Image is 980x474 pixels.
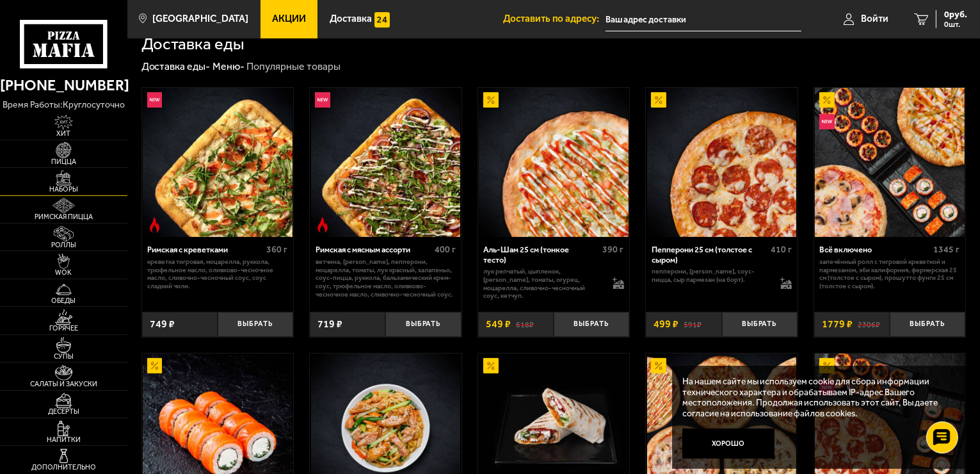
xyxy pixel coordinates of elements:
[819,258,960,291] p: Запечённый ролл с тигровой креветкой и пармезаном, Эби Калифорния, Фермерская 25 см (толстое с сы...
[147,217,163,233] img: Острое блюдо
[815,88,965,238] img: Всё включено
[503,14,606,24] span: Доставить по адресу:
[272,14,306,24] span: Акции
[819,245,930,254] div: Всё включено
[150,319,175,329] span: 749 ₽
[311,88,461,238] img: Римская с мясным ассорти
[651,92,666,108] img: Акционный
[682,429,775,459] button: Хорошо
[316,245,431,254] div: Римская с мясным ассорти
[330,14,372,24] span: Доставка
[516,319,534,329] s: 618 ₽
[483,245,599,265] div: Аль-Шам 25 см (тонкое тесто)
[682,376,948,418] p: На нашем сайте мы используем cookie для сбора информации технического характера и обрабатываем IP...
[483,92,499,108] img: Акционный
[435,244,456,255] span: 400 г
[479,88,629,238] img: Аль-Шам 25 см (тонкое тесто)
[218,312,293,337] button: Выбрать
[316,258,456,299] p: ветчина, [PERSON_NAME], пепперони, моцарелла, томаты, лук красный, халапеньо, соус-пицца, руккола...
[315,92,330,108] img: Новинка
[246,60,341,74] div: Популярные товары
[819,92,835,108] img: Акционный
[317,319,342,329] span: 719 ₽
[814,88,966,238] a: АкционныйНовинкаВсё включено
[315,217,330,233] img: Острое блюдо
[147,258,287,291] p: креветка тигровая, моцарелла, руккола, трюфельное масло, оливково-чесночное масло, сливочно-чесно...
[147,358,163,373] img: Акционный
[152,14,248,24] span: [GEOGRAPHIC_DATA]
[486,319,511,329] span: 549 ₽
[646,88,798,238] a: АкционныйПепперони 25 см (толстое с сыром)
[858,319,880,329] s: 2306 ₽
[385,312,461,337] button: Выбрать
[478,88,630,238] a: АкционныйАль-Шам 25 см (тонкое тесто)
[142,88,294,238] a: НовинкаОстрое блюдоРимская с креветками
[822,319,853,329] span: 1779 ₽
[143,88,293,238] img: Римская с креветками
[944,20,967,28] span: 0 шт.
[374,12,390,28] img: 15daf4d41897b9f0e9f617042186c801.svg
[684,319,702,329] s: 591 ₽
[266,244,287,255] span: 360 г
[147,245,263,254] div: Римская с креветками
[483,268,602,300] p: лук репчатый, цыпленок, [PERSON_NAME], томаты, огурец, моцарелла, сливочно-чесночный соус, кетчуп.
[654,319,679,329] span: 499 ₽
[652,245,767,265] div: Пепперони 25 см (толстое с сыром)
[554,312,629,337] button: Выбрать
[651,358,666,373] img: Акционный
[944,10,967,19] span: 0 руб.
[606,8,801,31] input: Ваш адрес доставки
[141,60,211,72] a: Доставка еды-
[141,36,245,53] h1: Доставка еды
[652,268,770,284] p: пепперони, [PERSON_NAME], соус-пицца, сыр пармезан (на борт).
[819,358,835,373] img: Акционный
[603,244,624,255] span: 390 г
[213,60,245,72] a: Меню-
[771,244,792,255] span: 410 г
[647,88,797,238] img: Пепперони 25 см (толстое с сыром)
[861,14,888,24] span: Войти
[147,92,163,108] img: Новинка
[890,312,965,337] button: Выбрать
[722,312,798,337] button: Выбрать
[483,358,499,373] img: Акционный
[310,88,462,238] a: НовинкаОстрое блюдоРимская с мясным ассорти
[934,244,960,255] span: 1345 г
[819,114,835,129] img: Новинка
